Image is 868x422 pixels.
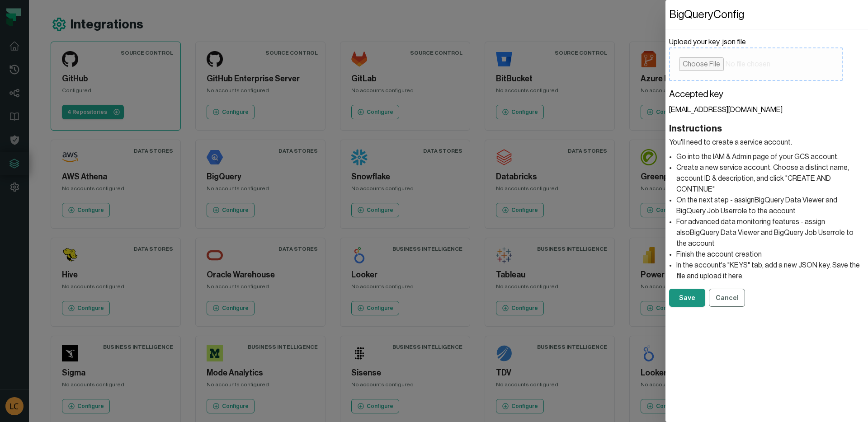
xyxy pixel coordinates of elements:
[669,47,843,81] input: Upload your key .json file
[669,88,864,101] header: Accepted key
[676,216,864,249] li: For advanced data monitoring features - assign also BigQuery Data Viewer and BigQuery Job User ro...
[676,151,864,162] li: Go into the of your GCS account.
[676,249,864,260] li: Finish the account creation
[713,153,769,160] a: IAM & Admin page
[669,37,864,81] label: Upload your key .json file
[676,260,864,281] li: In the account's "KEYS" tab, add a new JSON key. Save the file and upload it here.
[676,195,864,216] li: On the next step - assign BigQuery Data Viewer and BigQuery Job User role to the account
[669,122,864,281] section: You'll need to create a service account.
[669,88,864,115] section: [EMAIL_ADDRESS][DOMAIN_NAME]
[709,289,745,307] button: Cancel
[669,289,705,307] button: Save
[676,162,864,195] li: Create a new service account. Choose a distinct name, account ID & description, and click "CREATE...
[669,122,864,135] header: Instructions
